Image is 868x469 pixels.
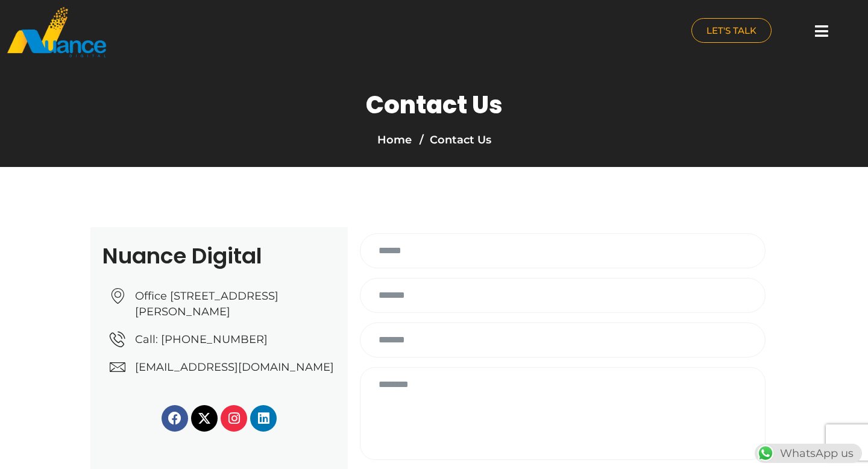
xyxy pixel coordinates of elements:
span: Call: [PHONE_NUMBER] [132,332,268,347]
a: nuance-qatar_logo [6,6,428,58]
a: WhatsAppWhatsApp us [755,447,862,460]
a: [EMAIL_ADDRESS][DOMAIN_NAME] [110,359,336,375]
span: Office [STREET_ADDRESS][PERSON_NAME] [132,288,336,319]
a: Office [STREET_ADDRESS][PERSON_NAME] [110,288,336,319]
span: LET'S TALK [706,26,756,35]
a: LET'S TALK [691,18,772,43]
span: [EMAIL_ADDRESS][DOMAIN_NAME] [132,359,334,375]
h2: Nuance Digital [102,245,336,267]
img: nuance-qatar_logo [6,6,107,58]
li: Contact Us [417,131,491,148]
img: WhatsApp [756,444,775,463]
h1: Contact Us [366,90,503,119]
a: Call: [PHONE_NUMBER] [110,332,336,347]
a: Home [377,133,412,146]
div: WhatsApp us [755,444,862,463]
